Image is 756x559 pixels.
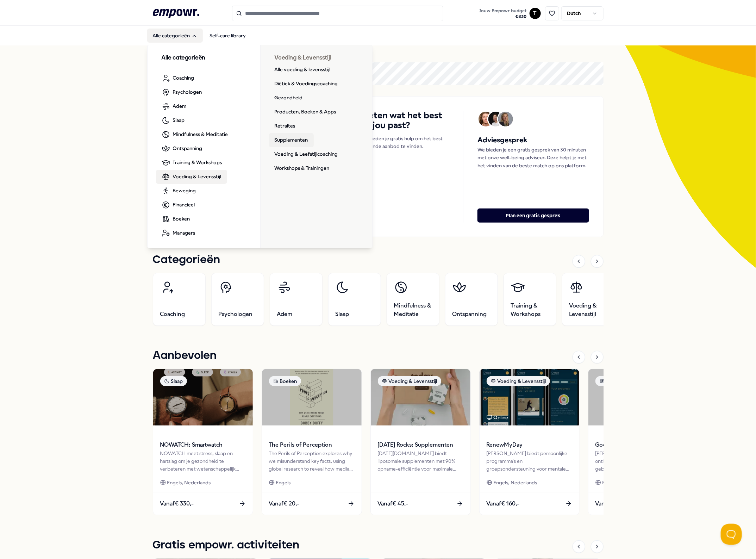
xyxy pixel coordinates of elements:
[378,499,408,508] span: Vanaf € 45,-
[487,449,572,473] div: [PERSON_NAME] biedt persoonlijke programma's en groepsondersteuning voor mentale veerkracht en vi...
[478,7,528,21] button: Jouw Empowr budget€830
[173,102,187,110] span: Adem
[277,310,293,318] span: Adem
[487,376,550,386] div: Voeding & Levensstijl
[156,156,228,170] a: Training & Workshops
[211,273,264,326] a: Psychologen
[360,135,449,150] p: We bieden je gratis hulp om het best passende aanbod te vinden.
[336,310,349,318] span: Slaap
[477,209,589,223] button: Plan een gratis gesprek
[494,479,537,486] span: Engels, Nederlands
[487,440,572,449] span: RenewMyDay
[160,310,185,318] span: Coaching
[160,449,246,473] div: NOWATCH meet stress, slaap en hartslag om je gezondheid te verbeteren met wetenschappelijk gevali...
[156,71,200,85] a: Coaching
[160,376,187,386] div: Slaap
[156,99,192,113] a: Adem
[156,85,208,99] a: Psychologen
[269,161,335,175] a: Workshops & Trainingen
[371,369,470,426] img: package image
[269,147,344,161] a: Voeding & Leefstijlcoaching
[487,414,508,421] div: Online
[156,184,202,198] a: Beweging
[156,113,190,128] a: Slaap
[479,112,493,126] img: Avatar
[173,215,190,223] span: Boeken
[445,273,498,326] a: Ontspanning
[530,8,541,19] button: T
[153,369,253,426] img: package image
[156,226,201,240] a: Managers
[173,88,202,96] span: Psychologen
[262,369,362,515] a: package imageBoekenThe Perils of PerceptionThe Perils of Perception explores why we misunderstand...
[147,29,252,43] nav: Main
[588,369,688,515] a: package imageBoekenGood to Great[PERSON_NAME]' 'Good to Great' onthult tijdloze succesprincipes g...
[153,347,217,365] h1: Aanbevolen
[153,369,253,515] a: package imageSlaapNOWATCH: SmartwatchNOWATCH meet stress, slaap en hartslag om je gezondheid te v...
[328,273,381,326] a: Slaap
[477,135,589,146] h5: Adviesgesprek
[173,229,195,237] span: Managers
[162,54,246,63] h3: Alle categorieën
[219,310,253,318] span: Psychologen
[153,251,220,269] h1: Categorieën
[269,440,355,449] span: The Perils of Perception
[160,440,246,449] span: NOWATCH: Smartwatch
[378,440,463,449] span: [DATE] Rocks: Supplementen
[156,198,201,212] a: Financieel
[378,449,463,473] div: [DATE][DOMAIN_NAME] biedt liposomale supplementen met 90% opname-efficiëntie voor maximale gezond...
[511,302,549,318] span: Training & Workshops
[173,187,196,194] span: Beweging
[153,273,206,326] a: Coaching
[275,54,359,63] h3: Voeding & Levensstijl
[488,112,503,126] img: Avatar
[270,273,323,326] a: Adem
[269,77,344,91] a: Diëtiek & Voedingscoaching
[595,499,626,508] span: Vanaf € 35,-
[262,369,362,426] img: package image
[156,142,208,156] a: Ontspanning
[160,499,194,508] span: Vanaf € 330,-
[269,133,314,147] a: Supplementen
[269,105,342,119] a: Producten, Boeken & Apps
[147,29,203,43] button: Alle categorieën
[721,524,742,545] iframe: Help Scout Beacon - Open
[173,74,194,82] span: Coaching
[173,159,222,166] span: Training & Workshops
[167,479,211,486] span: Engels, Nederlands
[479,8,527,14] span: Jouw Empowr budget
[588,369,688,426] img: package image
[504,273,556,326] a: Training & Workshops
[479,369,580,515] a: package imageVoeding & LevensstijlOnlineRenewMyDay[PERSON_NAME] biedt persoonlijke programma's en...
[487,499,520,508] span: Vanaf € 160,-
[232,6,443,21] input: Search for products, categories or subcategories
[269,449,355,473] div: The Perils of Perception explores why we misunderstand key facts, using global research to reveal...
[569,302,607,318] span: Voeding & Levensstijl
[153,536,300,554] h1: Gratis empowr. activiteiten
[387,273,439,326] a: Mindfulness & Meditatie
[269,91,308,105] a: Gezondheid
[173,144,202,152] span: Ontspanning
[452,310,487,318] span: Ontspanning
[378,376,441,386] div: Voeding & Levensstijl
[480,369,579,426] img: package image
[156,212,196,226] a: Boeken
[173,173,221,180] span: Voeding & Levensstijl
[394,302,432,318] span: Mindfulness & Meditatie
[269,63,336,77] a: Alle voeding & levensstijl
[173,130,228,138] span: Mindfulness & Meditatie
[476,6,530,21] a: Jouw Empowr budget€830
[602,479,646,486] span: Engels, Nederlands
[595,376,627,386] div: Boeken
[360,111,449,130] h4: Weten wat het best bij jou past?
[269,119,301,133] a: Retraites
[269,499,300,508] span: Vanaf € 20,-
[173,116,185,124] span: Slaap
[477,146,589,169] p: We bieden je een gratis gesprek van 30 minuten met onze well-being adviseur. Deze helpt je met he...
[562,273,615,326] a: Voeding & Levensstijl
[370,369,471,515] a: package imageVoeding & Levensstijl[DATE] Rocks: Supplementen[DATE][DOMAIN_NAME] biedt liposomale ...
[479,14,527,19] span: € 830
[173,201,195,209] span: Financieel
[269,376,301,386] div: Boeken
[156,128,234,142] a: Mindfulness & Meditatie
